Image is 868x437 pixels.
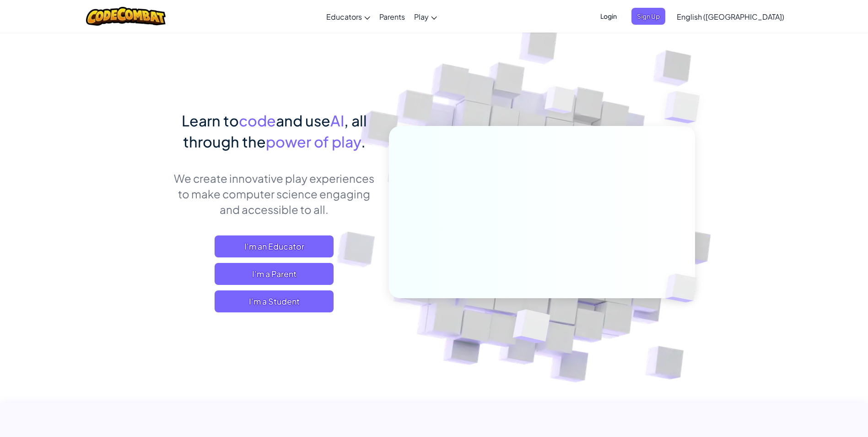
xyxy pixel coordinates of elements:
span: Learn to [182,111,239,130]
span: power of play [266,132,361,151]
span: and use [276,111,330,130]
button: Login [595,8,622,25]
img: CodeCombat logo [86,7,166,26]
a: Educators [322,4,375,29]
img: Overlap cubes [650,255,718,322]
a: English ([GEOGRAPHIC_DATA]) [672,4,789,29]
p: We create innovative play experiences to make computer science engaging and accessible to all. [173,170,375,217]
img: Overlap cubes [646,69,725,146]
span: Play [414,12,429,22]
span: Educators [326,12,362,22]
button: I'm a Student [215,290,334,312]
a: I'm an Educator [215,235,334,257]
span: AI [330,111,344,130]
span: code [239,111,276,130]
span: . [361,132,366,151]
a: Play [410,4,442,29]
button: Sign Up [631,8,665,25]
img: Overlap cubes [490,290,572,366]
a: Parents [375,4,410,29]
a: I'm a Parent [215,263,334,285]
span: English ([GEOGRAPHIC_DATA]) [677,12,784,22]
img: Overlap cubes [527,68,593,137]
